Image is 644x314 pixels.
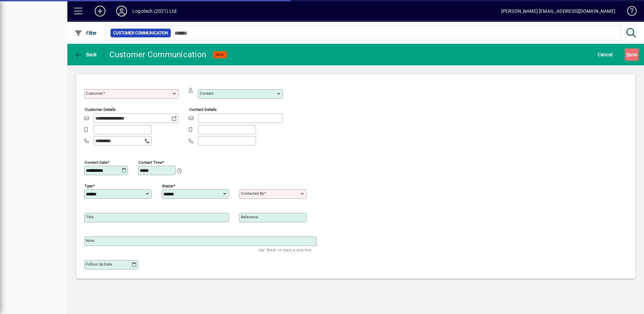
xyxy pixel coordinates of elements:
mat-label: Note [86,238,94,243]
button: Profile [111,5,132,17]
button: Cancel [596,49,614,61]
span: Back [74,52,97,57]
mat-label: Title [86,215,94,219]
mat-label: Type [85,183,93,188]
span: Cancel [598,49,613,60]
div: Logotech (2021) Ltd [132,6,176,17]
mat-label: Contact date [85,160,107,164]
mat-label: Customer [86,91,103,96]
mat-label: Contacted by [241,191,264,196]
mat-label: Contact time [138,160,162,164]
mat-hint: Use 'Enter' to start a new line [258,246,311,254]
mat-label: Contact [200,91,214,96]
span: ave [626,49,637,60]
a: Knowledge Base [622,1,636,23]
app-page-header-button: Back [67,49,104,61]
mat-label: Status [162,183,173,188]
div: Customer Communication [109,49,206,60]
button: Save [625,49,639,61]
span: Filter [74,30,97,36]
button: Filter [73,27,99,39]
div: [PERSON_NAME] [EMAIL_ADDRESS][DOMAIN_NAME] [501,6,615,17]
button: Add [89,5,111,17]
span: NEW [216,53,224,57]
button: Back [73,49,99,61]
span: Customer Communication [113,30,168,36]
mat-label: Reference [241,215,258,219]
mat-label: Follow up date [86,262,112,266]
span: S [626,52,629,57]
